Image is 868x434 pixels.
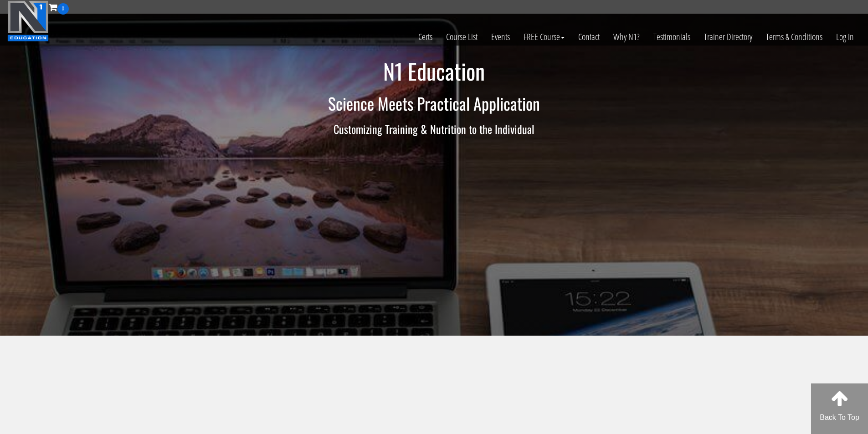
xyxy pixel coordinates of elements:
[7,0,49,41] img: n1-education
[571,15,606,59] a: Contact
[606,15,647,59] a: Why N1?
[411,15,439,59] a: Certs
[647,15,697,59] a: Testimonials
[484,15,517,59] a: Events
[759,15,829,59] a: Terms & Conditions
[811,412,868,423] p: Back To Top
[697,15,759,59] a: Trainer Directory
[517,15,571,59] a: FREE Course
[168,59,701,83] h1: N1 Education
[168,123,701,135] h3: Customizing Training & Nutrition to the Individual
[49,1,69,13] a: 0
[829,15,861,59] a: Log In
[439,15,484,59] a: Course List
[168,94,701,112] h2: Science Meets Practical Application
[57,3,69,15] span: 0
